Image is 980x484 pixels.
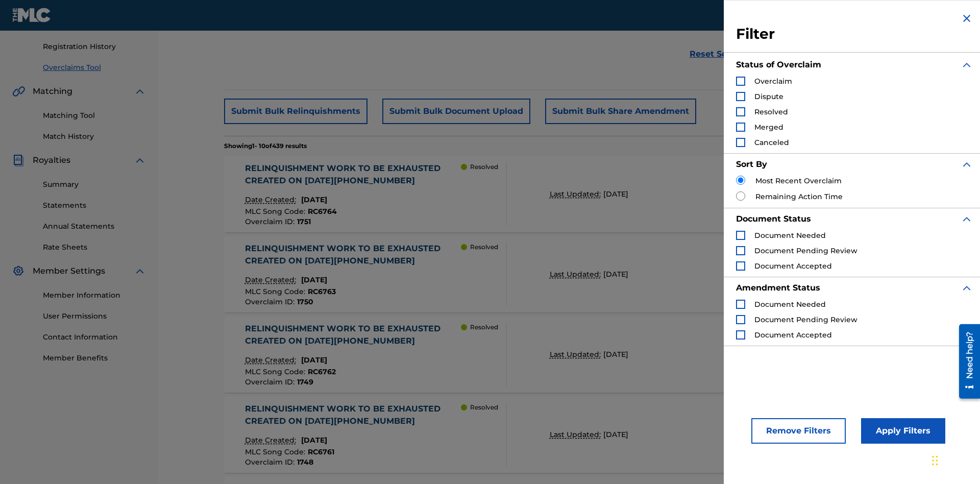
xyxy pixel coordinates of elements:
span: [DATE] [301,435,327,445]
span: 1748 [297,457,313,467]
a: RELINQUISHMENT WORK TO BE EXHAUSTED CREATED ON [DATE][PHONE_NUMBER]Date Created:[DATE]MLC Song Co... [224,316,914,393]
span: Document Needed [754,231,826,240]
span: Document Pending Review [754,246,857,255]
span: Canceled [754,138,789,147]
img: Royalties [12,154,24,166]
span: [DATE] [603,430,628,439]
button: Apply Filters [861,418,945,444]
strong: Amendment Status [736,283,820,293]
p: Date Created: [245,275,299,285]
img: expand [961,282,973,294]
p: Resolved [470,162,498,172]
a: RELINQUISHMENT WORK TO BE EXHAUSTED CREATED ON [DATE][PHONE_NUMBER]Date Created:[DATE]MLC Song Co... [224,156,914,232]
p: Date Created: [245,355,299,366]
p: Last Updated: [550,429,603,440]
div: RELINQUISHMENT WORK TO BE EXHAUSTED CREATED ON [DATE][PHONE_NUMBER] [245,162,461,187]
span: Royalties [33,154,70,166]
span: Overclaim ID : [245,457,297,467]
span: 1751 [297,217,311,226]
p: Last Updated: [550,269,603,280]
form: Search Form [224,2,914,75]
div: RELINQUISHMENT WORK TO BE EXHAUSTED CREATED ON [DATE][PHONE_NUMBER] [245,403,461,427]
p: Resolved [470,243,498,252]
button: Submit Bulk Document Upload [382,99,530,124]
div: RELINQUISHMENT WORK TO BE EXHAUSTED CREATED ON [DATE][PHONE_NUMBER] [245,323,461,347]
img: expand [961,158,973,171]
span: Dispute [754,92,783,101]
span: Resolved [754,107,788,116]
span: Document Pending Review [754,315,857,324]
span: 1750 [297,297,313,306]
span: Document Accepted [754,330,832,340]
span: Document Needed [754,300,826,309]
strong: Document Status [736,214,811,224]
p: Last Updated: [550,189,603,200]
span: Matching [33,85,72,98]
p: Last Updated: [550,349,603,360]
span: MLC Song Code : [245,287,308,296]
a: Member Benefits [43,353,146,364]
p: Showing 1 - 10 of 439 results [224,141,307,151]
img: Matching [12,85,25,98]
button: Remove Filters [751,418,846,444]
span: RC6762 [308,367,336,376]
a: RELINQUISHMENT WORK TO BE EXHAUSTED CREATED ON [DATE][PHONE_NUMBER]Date Created:[DATE]MLC Song Co... [224,236,914,312]
span: [DATE] [301,195,327,204]
iframe: Resource Center [951,320,980,404]
span: [DATE] [603,270,628,279]
a: Statements [43,200,146,211]
button: Submit Bulk Share Amendment [545,99,696,124]
span: [DATE] [301,275,327,284]
span: 1749 [297,377,313,386]
img: MLC Logo [12,8,52,22]
button: Submit Bulk Relinquishments [224,99,367,124]
img: close [961,12,973,25]
span: [DATE] [603,189,628,199]
span: [DATE] [603,350,628,359]
span: Overclaim ID : [245,297,297,306]
img: expand [961,59,973,71]
span: Merged [754,123,783,132]
span: MLC Song Code : [245,367,308,376]
img: expand [134,265,146,277]
strong: Sort By [736,159,767,169]
a: Annual Statements [43,221,146,232]
span: Overclaim ID : [245,217,297,226]
p: Date Created: [245,435,299,446]
img: expand [961,213,973,225]
label: Most Recent Overclaim [755,176,842,186]
a: Reset Search [684,43,751,65]
a: RELINQUISHMENT WORK TO BE EXHAUSTED CREATED ON [DATE][PHONE_NUMBER]Date Created:[DATE]MLC Song Co... [224,396,914,473]
span: Overclaim ID : [245,377,297,386]
p: Date Created: [245,195,299,205]
a: Match History [43,131,146,142]
img: expand [134,154,146,166]
strong: Status of Overclaim [736,60,821,69]
span: Member Settings [33,265,105,277]
img: expand [134,85,146,98]
span: [DATE] [301,355,327,365]
span: RC6764 [308,207,337,216]
a: Registration History [43,41,146,52]
h3: Filter [736,25,973,43]
a: Rate Sheets [43,242,146,253]
span: Document Accepted [754,261,832,271]
a: Contact Information [43,332,146,343]
img: Member Settings [12,265,24,277]
div: Drag [932,445,938,476]
span: Overclaim [754,77,792,86]
a: Summary [43,179,146,190]
p: Resolved [470,403,498,412]
iframe: Chat Widget [929,435,980,484]
a: Matching Tool [43,110,146,121]
span: MLC Song Code : [245,447,308,456]
label: Remaining Action Time [755,191,843,202]
span: RC6761 [308,447,334,456]
p: Resolved [470,323,498,332]
a: Overclaims Tool [43,62,146,73]
div: RELINQUISHMENT WORK TO BE EXHAUSTED CREATED ON [DATE][PHONE_NUMBER] [245,243,461,267]
span: RC6763 [308,287,336,296]
a: Member Information [43,290,146,301]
